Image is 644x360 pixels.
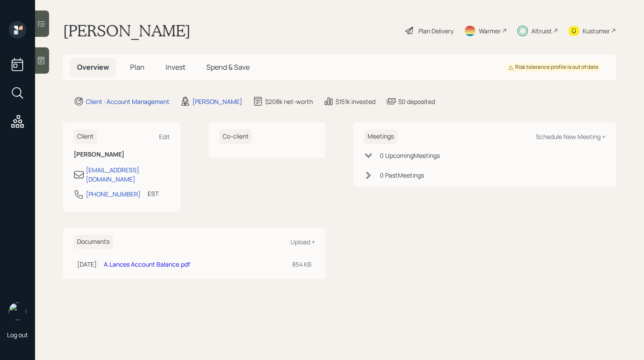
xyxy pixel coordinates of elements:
div: EST [148,189,159,198]
span: Spend & Save [206,62,250,72]
div: $208k net-worth [265,97,313,106]
div: $0 deposited [398,97,435,106]
div: Client · Account Management [86,97,170,106]
div: Plan Delivery [418,26,453,36]
h6: Documents [74,235,113,249]
span: Overview [77,62,109,72]
h6: Co-client [219,129,252,144]
div: [PERSON_NAME] [192,97,242,106]
div: Log out [7,331,28,339]
h6: Client [74,129,97,144]
div: Edit [159,132,170,141]
div: Altruist [531,26,552,36]
h1: [PERSON_NAME] [63,21,191,40]
div: Schedule New Meeting + [536,132,605,141]
div: [DATE] [77,260,97,269]
div: Upload + [290,238,315,246]
img: retirable_logo.png [9,303,26,320]
div: [EMAIL_ADDRESS][DOMAIN_NAME] [86,165,170,184]
h6: [PERSON_NAME] [74,151,170,158]
span: Invest [166,62,185,72]
div: $151k invested [336,97,375,106]
h6: Meetings [364,129,397,144]
div: Warmer [479,26,501,36]
div: [PHONE_NUMBER] [86,189,141,199]
div: 0 Past Meeting s [380,171,424,180]
div: Risk tolerance profile is out of date [508,64,598,71]
div: 854 KB [292,260,311,269]
span: Plan [130,62,145,72]
div: 0 Upcoming Meeting s [380,151,440,160]
div: Kustomer [583,26,610,36]
a: A.Lances Account Balance.pdf [104,260,190,268]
